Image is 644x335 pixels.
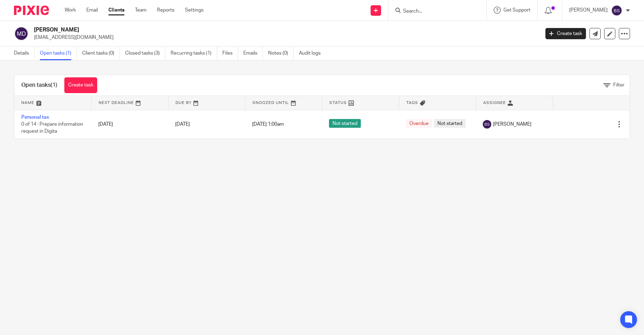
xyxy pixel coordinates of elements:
span: [PERSON_NAME] [493,121,531,128]
a: Details [14,47,35,60]
a: Work [65,7,76,14]
span: Not started [434,119,466,128]
td: [DATE] [91,110,168,139]
span: Filter [613,83,624,88]
a: Notes (0) [268,47,294,60]
span: Snoozed Until [252,101,289,105]
span: Get Support [503,8,530,13]
a: Open tasks (1) [40,47,77,60]
span: [DATE] 1:00am [252,122,284,127]
span: [DATE] [175,122,190,127]
span: Tags [406,101,418,105]
img: svg%3E [483,120,491,128]
a: Create task [545,28,586,39]
p: [PERSON_NAME] [569,7,608,14]
span: Status [329,101,347,105]
a: Settings [185,7,203,14]
img: Pixie [14,6,49,15]
a: Email [86,7,98,14]
span: Not started [329,119,361,128]
a: Closed tasks (3) [125,47,165,60]
a: Emails [243,47,263,60]
span: Overdue [406,119,432,128]
h2: [PERSON_NAME] [34,26,435,34]
a: Create task [64,77,97,93]
a: Reports [157,7,174,14]
img: svg%3E [611,5,622,16]
span: (1) [51,82,57,88]
h1: Open tasks [21,82,57,89]
a: Files [222,47,238,60]
a: Audit logs [299,47,326,60]
a: Clients [108,7,124,14]
img: svg%3E [14,26,29,41]
input: Search [402,8,465,15]
a: Team [135,7,146,14]
a: Client tasks (0) [82,47,120,60]
a: Recurring tasks (1) [171,47,217,60]
a: Personal tax [21,115,49,120]
span: 0 of 14 · Prepare information request in Digita [21,122,83,134]
p: [EMAIL_ADDRESS][DOMAIN_NAME] [34,34,535,41]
